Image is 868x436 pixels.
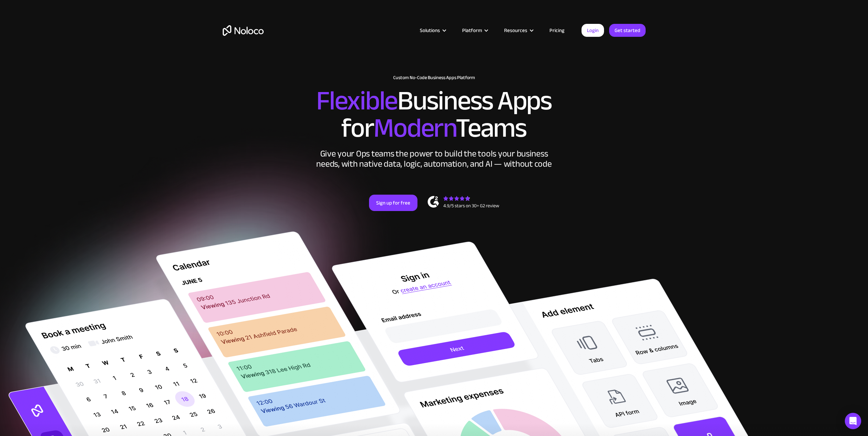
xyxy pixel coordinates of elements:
[373,103,456,153] span: Modern
[223,87,646,142] h2: Business Apps for Teams
[420,26,440,35] div: Solutions
[411,26,454,35] div: Solutions
[315,149,554,169] div: Give your Ops teams the power to build the tools your business needs, with native data, logic, au...
[223,25,264,36] a: home
[541,26,573,35] a: Pricing
[316,75,397,126] span: Flexible
[454,26,496,35] div: Platform
[223,75,646,80] h1: Custom No-Code Business Apps Platform
[845,413,861,429] div: Open Intercom Messenger
[369,195,417,211] a: Sign up for free
[504,26,527,35] div: Resources
[609,24,646,37] a: Get started
[496,26,541,35] div: Resources
[582,24,604,37] a: Login
[462,26,482,35] div: Platform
